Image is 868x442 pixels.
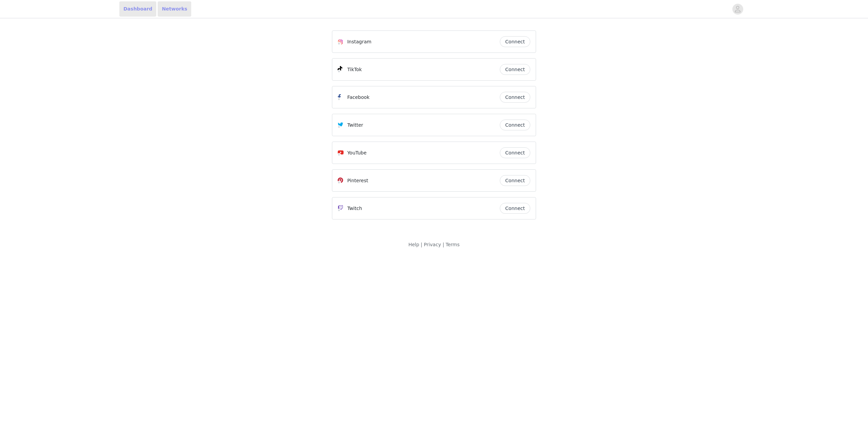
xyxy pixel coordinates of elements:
[500,36,530,47] button: Connect
[500,92,530,103] button: Connect
[500,120,530,130] button: Connect
[421,242,422,247] span: |
[734,4,741,15] div: avatar
[500,175,530,186] button: Connect
[408,242,419,247] a: Help
[119,1,156,17] a: Dashboard
[347,177,368,184] p: Pinterest
[347,205,362,212] p: Twitch
[446,242,459,247] a: Terms
[500,147,530,158] button: Connect
[347,38,371,45] p: Instagram
[347,122,363,129] p: Twitter
[500,203,530,214] button: Connect
[500,64,530,75] button: Connect
[424,242,441,247] a: Privacy
[338,39,343,45] img: Instagram Icon
[347,66,362,73] p: TikTok
[347,94,370,101] p: Facebook
[347,149,367,156] p: YouTube
[442,242,444,247] span: |
[158,1,191,17] a: Networks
